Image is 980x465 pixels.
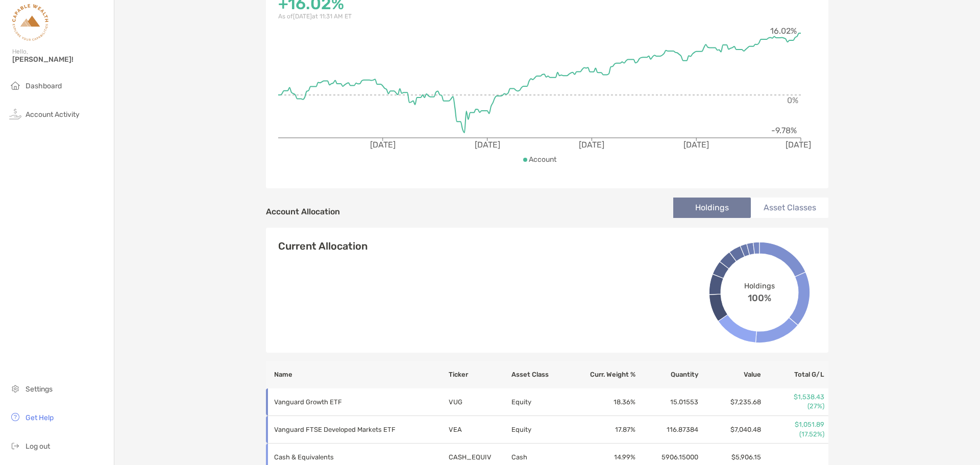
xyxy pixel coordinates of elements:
th: Curr. Weight % [574,361,636,388]
tspan: [DATE] [475,140,500,150]
img: Zoe Logo [12,4,48,41]
span: Dashboard [26,82,62,90]
li: Holdings [673,198,751,218]
td: $7,235.68 [699,388,762,416]
p: Cash & Equivalents [274,451,417,463]
td: Equity [511,388,574,416]
th: Asset Class [511,361,574,388]
h4: Account Allocation [266,207,340,216]
tspan: [DATE] [579,140,604,150]
img: household icon [9,79,21,91]
p: $1,538.43 [762,393,824,402]
img: get-help icon [9,411,21,423]
tspan: [DATE] [683,140,709,150]
th: Quantity [636,361,699,388]
p: (27%) [762,402,824,411]
p: (17.52%) [762,430,824,439]
img: logout icon [9,439,21,452]
th: Name [266,361,448,388]
td: VEA [448,416,511,444]
img: activity icon [9,108,21,120]
tspan: 0% [787,95,798,105]
th: Ticker [448,361,511,388]
td: 15.01553 [636,388,699,416]
td: Equity [511,416,574,444]
h4: Current Allocation [278,240,367,252]
td: 18.36 % [574,388,636,416]
p: $1,051.89 [762,420,824,429]
span: Account Activity [26,110,80,119]
td: 17.87 % [574,416,636,444]
tspan: 16.02% [770,26,797,36]
span: Settings [26,385,53,394]
tspan: [DATE] [786,140,811,150]
p: Account [529,153,556,166]
tspan: [DATE] [370,140,396,150]
p: Vanguard FTSE Developed Markets ETF [274,423,417,436]
td: VUG [448,388,511,416]
li: Asset Classes [751,198,828,218]
img: settings icon [9,382,21,395]
td: $7,040.48 [699,416,762,444]
th: Total G/L [762,361,828,388]
td: 116.87384 [636,416,699,444]
span: [PERSON_NAME]! [12,55,108,64]
span: Holdings [744,281,774,290]
p: Vanguard Growth ETF [274,396,417,408]
span: Log out [26,442,50,451]
p: As of [DATE] at 11:31 AM ET [278,10,547,23]
th: Value [699,361,762,388]
span: Get Help [26,413,54,422]
span: 100% [748,290,771,303]
tspan: -9.78% [771,126,797,135]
